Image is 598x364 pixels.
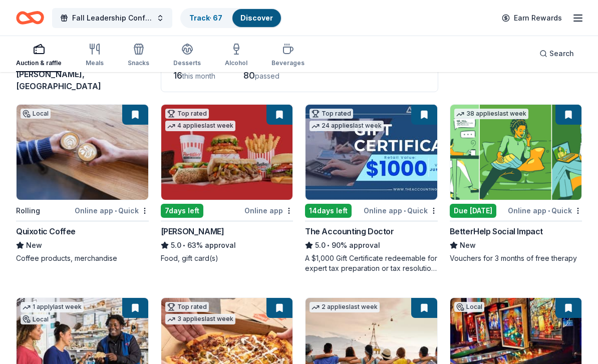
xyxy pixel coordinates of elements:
div: Online app Quick [364,204,438,217]
div: 63% approval [161,239,293,251]
div: Rolling [16,205,40,217]
div: A $1,000 Gift Certificate redeemable for expert tax preparation or tax resolution services—recipi... [305,253,438,273]
button: Alcohol [225,39,247,72]
div: Local [454,302,484,312]
div: 3 applies last week [165,314,235,324]
div: 90% approval [305,239,438,251]
div: 38 applies last week [454,109,528,119]
button: Meals [86,39,104,72]
a: Discover [240,14,273,22]
div: Local [21,109,51,119]
div: [PERSON_NAME] [161,225,224,237]
span: • [327,241,330,249]
div: Desserts [173,59,201,67]
div: Online app Quick [508,204,582,217]
div: 24 applies last week [310,121,384,131]
span: 5.0 [315,239,326,251]
div: BetterHelp Social Impact [450,225,543,237]
div: Online app Quick [75,204,149,217]
div: The Accounting Doctor [305,225,394,237]
a: Track· 67 [189,14,222,22]
img: Image for Portillo's [161,105,293,200]
button: Beverages [271,39,305,72]
span: [GEOGRAPHIC_DATA][PERSON_NAME], [GEOGRAPHIC_DATA] [16,57,133,91]
div: Vouchers for 3 months of free therapy [450,253,582,263]
div: Snacks [128,59,149,67]
div: Food, gift card(s) [161,253,293,263]
a: Home [16,6,44,30]
div: Auction & raffle [16,59,62,67]
button: Snacks [128,39,149,72]
div: 2 applies last week [310,302,380,312]
div: Online app [244,204,293,217]
button: Auction & raffle [16,39,62,72]
div: Meals [86,59,104,67]
div: 1 apply last week [21,302,84,312]
img: Image for Quixotic Coffee [17,105,148,200]
span: in [16,57,133,91]
span: • [404,207,406,215]
span: Fall Leadership Conference [72,12,152,24]
a: Image for BetterHelp Social Impact38 applieslast weekDue [DATE]Online app•QuickBetterHelp Social ... [450,104,582,263]
span: this month [182,72,215,80]
span: • [548,207,550,215]
span: New [26,239,42,251]
img: Image for BetterHelp Social Impact [450,105,582,200]
button: Search [531,44,582,64]
button: Fall Leadership Conference [52,8,172,28]
button: Desserts [173,39,201,72]
div: 4 applies last week [165,121,235,131]
div: Beverages [271,59,305,67]
div: Local [21,314,51,324]
div: 7 days left [161,204,203,218]
button: Track· 67Discover [180,8,282,28]
div: Top rated [310,109,353,119]
div: Top rated [165,109,209,119]
span: passed [255,72,279,80]
div: Quixotic Coffee [16,225,76,237]
a: Image for The Accounting DoctorTop rated24 applieslast week14days leftOnline app•QuickThe Account... [305,104,438,273]
div: 14 days left [305,204,352,218]
div: Due [DATE] [450,204,496,218]
span: 80 [243,70,255,81]
span: 16 [173,70,182,81]
img: Image for The Accounting Doctor [306,105,437,200]
span: • [183,241,185,249]
span: Search [549,48,574,60]
span: 5.0 [171,239,181,251]
a: Image for Quixotic CoffeeLocalRollingOnline app•QuickQuixotic CoffeeNewCoffee products, merchandise [16,104,149,263]
div: Top rated [165,302,209,312]
span: • [115,207,117,215]
a: Earn Rewards [496,9,568,27]
div: Coffee products, merchandise [16,253,149,263]
div: results [16,56,149,92]
span: New [460,239,476,251]
a: Image for Portillo'sTop rated4 applieslast week7days leftOnline app[PERSON_NAME]5.0•63% approvalF... [161,104,293,263]
div: Alcohol [225,59,247,67]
